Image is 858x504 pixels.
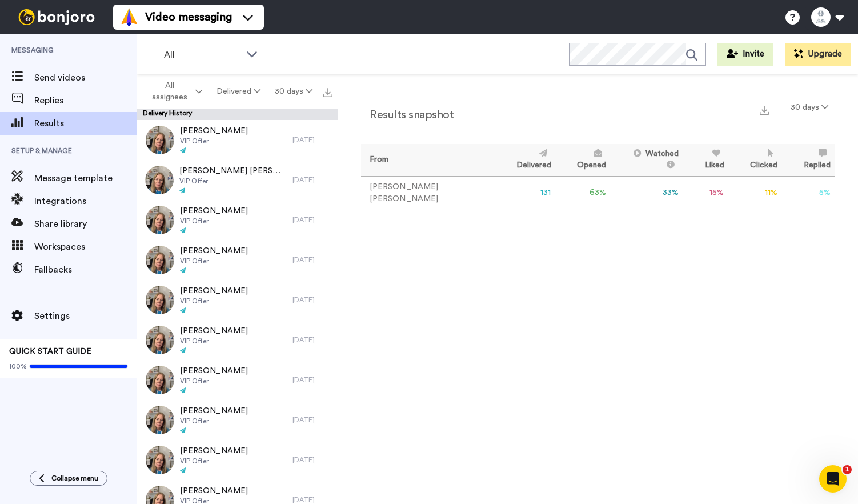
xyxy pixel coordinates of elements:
h2: Results snapshot [361,109,454,121]
span: [PERSON_NAME] [PERSON_NAME] [179,165,287,177]
td: 15 % [683,176,729,210]
div: [DATE] [292,455,332,465]
img: 54a036ba-fad4-4c84-a425-62d8b485fa3c-thumb.jpg [146,446,174,474]
span: [PERSON_NAME] [180,245,248,257]
span: [PERSON_NAME] [180,485,248,497]
th: Liked [683,144,729,176]
span: VIP Offer [180,337,248,346]
span: VIP Offer [180,217,248,226]
a: [PERSON_NAME]VIP Offer[DATE] [137,120,338,160]
a: [PERSON_NAME]VIP Offer[DATE] [137,240,338,280]
span: VIP Offer [179,177,287,186]
img: vm-color.svg [120,8,138,26]
div: [DATE] [292,135,332,145]
img: 54a036ba-fad4-4c84-a425-62d8b485fa3c-thumb.jpg [146,326,174,354]
img: export.svg [760,106,769,115]
span: [PERSON_NAME] [180,405,248,417]
span: Message template [34,171,137,185]
img: 54a036ba-fad4-4c84-a425-62d8b485fa3c-thumb.jpg [146,406,174,434]
button: Export a summary of each team member’s results that match this filter now. [756,101,772,118]
span: [PERSON_NAME] [180,445,248,457]
div: [DATE] [292,175,332,185]
span: VIP Offer [180,257,248,266]
span: [PERSON_NAME] [180,365,248,377]
a: [PERSON_NAME] [PERSON_NAME]VIP Offer[DATE] [137,160,338,200]
img: 54a036ba-fad4-4c84-a425-62d8b485fa3c-thumb.jpg [146,366,174,394]
span: Settings [34,309,137,323]
th: Replied [782,144,835,176]
span: VIP Offer [180,457,248,466]
button: All assignees [139,75,209,107]
span: Results [34,117,137,130]
span: All assignees [147,80,193,103]
span: [PERSON_NAME] [180,285,248,297]
div: Delivery History [137,109,338,120]
td: 5 % [782,176,835,210]
span: All [164,48,240,62]
a: [PERSON_NAME]VIP Offer[DATE] [137,360,338,400]
div: [DATE] [292,335,332,345]
span: Send videos [34,71,137,85]
img: 54a036ba-fad4-4c84-a425-62d8b485fa3c-thumb.jpg [146,286,174,314]
td: [PERSON_NAME] [PERSON_NAME] [361,176,495,210]
span: 100% [9,362,27,371]
span: VIP Offer [180,377,248,386]
th: Delivered [495,144,556,176]
button: 30 days [268,81,320,102]
img: 54a036ba-fad4-4c84-a425-62d8b485fa3c-thumb.jpg [146,126,174,154]
span: VIP Offer [180,137,248,146]
td: 11 % [729,176,783,210]
a: [PERSON_NAME]VIP Offer[DATE] [137,440,338,480]
th: Clicked [729,144,783,176]
th: Opened [556,144,611,176]
img: 54a036ba-fad4-4c84-a425-62d8b485fa3c-thumb.jpg [146,246,174,274]
span: Replies [34,94,137,107]
button: Invite [717,43,773,66]
button: 30 days [784,97,835,118]
th: From [361,144,495,176]
button: Collapse menu [30,471,107,486]
span: [PERSON_NAME] [180,325,248,337]
span: Workspaces [34,240,137,254]
span: Share library [34,217,137,231]
span: [PERSON_NAME] [180,205,248,217]
td: 33 % [611,176,683,210]
span: Collapse menu [51,474,98,483]
div: [DATE] [292,415,332,425]
td: 131 [495,176,556,210]
span: 1 [843,465,852,474]
div: [DATE] [292,215,332,225]
button: Export all results that match these filters now. [320,83,336,100]
img: bj-logo-header-white.svg [14,9,99,25]
span: VIP Offer [180,297,248,306]
div: [DATE] [292,375,332,385]
a: [PERSON_NAME]VIP Offer[DATE] [137,200,338,240]
a: [PERSON_NAME]VIP Offer[DATE] [137,280,338,320]
span: QUICK START GUIDE [9,347,91,355]
button: Upgrade [785,43,851,66]
span: Fallbacks [34,263,137,277]
div: [DATE] [292,295,332,305]
span: [PERSON_NAME] [180,125,248,137]
td: 63 % [556,176,611,210]
img: 54a036ba-fad4-4c84-a425-62d8b485fa3c-thumb.jpg [145,166,174,194]
span: Integrations [34,194,137,208]
span: Video messaging [145,9,232,25]
img: export.svg [323,88,332,97]
div: [DATE] [292,255,332,265]
button: Delivered [209,81,267,102]
th: Watched [611,144,683,176]
span: VIP Offer [180,417,248,426]
iframe: Intercom live chat [819,465,847,493]
img: 54a036ba-fad4-4c84-a425-62d8b485fa3c-thumb.jpg [146,206,174,234]
a: [PERSON_NAME]VIP Offer[DATE] [137,320,338,360]
a: [PERSON_NAME]VIP Offer[DATE] [137,400,338,440]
